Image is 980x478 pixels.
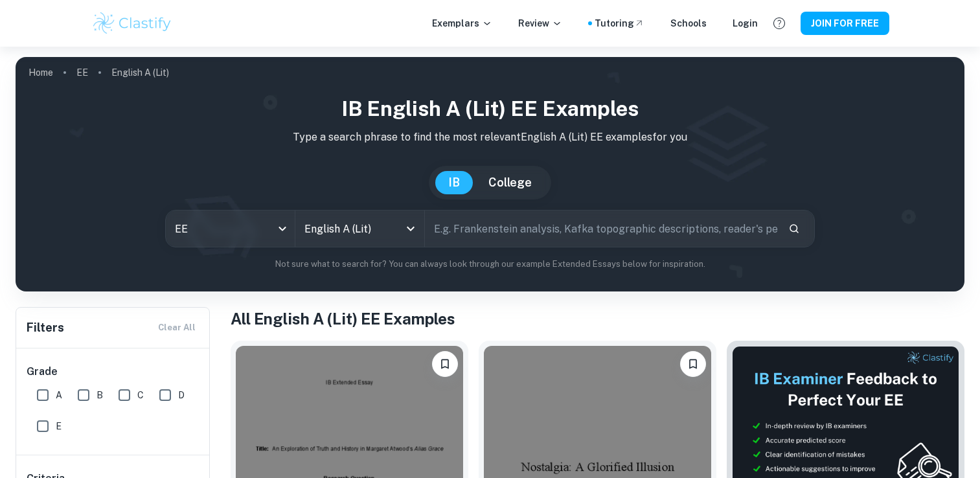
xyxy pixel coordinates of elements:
button: Please log in to bookmark exemplars [680,351,706,377]
span: D [178,388,185,402]
span: C [137,388,144,402]
p: Review [518,16,562,30]
h1: All English A (Lit) EE Examples [231,307,964,330]
div: EE [166,211,295,247]
img: profile cover [16,57,964,291]
a: EE [76,63,88,82]
p: English A (Lit) [111,65,169,80]
button: Please log in to bookmark exemplars [432,351,458,377]
p: Not sure what to search for? You can always look through our example Extended Essays below for in... [26,258,954,271]
button: IB [435,171,473,194]
button: Open [402,220,420,238]
a: Schools [670,16,707,30]
span: A [56,388,62,402]
p: Exemplars [432,16,492,30]
img: Clastify logo [91,10,174,36]
button: Help and Feedback [768,12,790,34]
h6: Filters [27,319,64,337]
button: Search [783,218,805,240]
span: E [56,419,62,433]
a: Home [28,63,53,82]
p: Type a search phrase to find the most relevant English A (Lit) EE examples for you [26,130,954,145]
a: Login [733,16,758,30]
input: E.g. Frankenstein analysis, Kafka topographic descriptions, reader's perception... [425,211,778,247]
button: JOIN FOR FREE [801,12,889,35]
span: B [97,388,103,402]
button: College [475,171,545,194]
h1: IB English A (Lit) EE examples [26,93,954,124]
a: Tutoring [595,16,644,30]
h6: Grade [27,364,200,380]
